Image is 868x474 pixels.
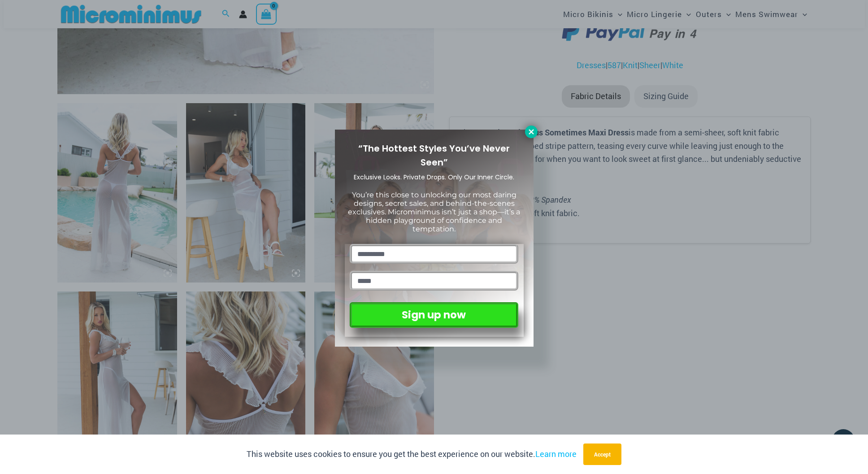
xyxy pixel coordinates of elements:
button: Close [525,126,538,138]
p: This website uses cookies to ensure you get the best experience on our website. [247,448,577,461]
a: Learn more [535,448,577,459]
span: “The Hottest Styles You’ve Never Seen” [358,142,510,169]
button: Sign up now [350,302,518,328]
button: Accept [583,444,621,465]
span: Exclusive Looks. Private Drops. Only Our Inner Circle. [354,173,514,182]
span: You’re this close to unlocking our most daring designs, secret sales, and behind-the-scenes exclu... [348,191,520,234]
